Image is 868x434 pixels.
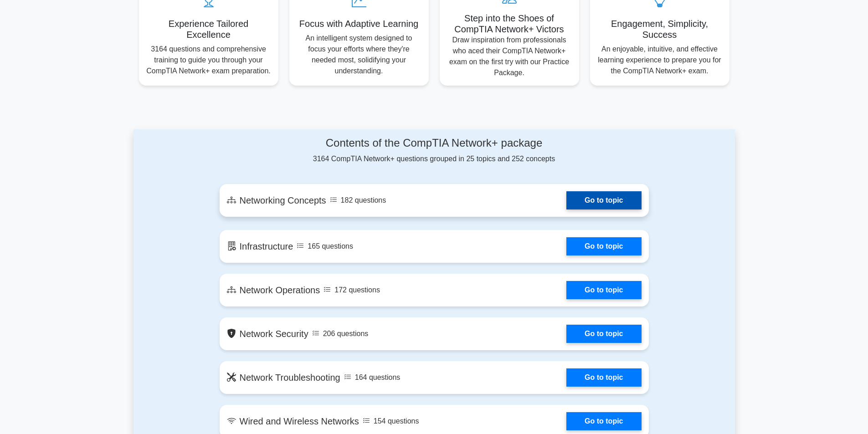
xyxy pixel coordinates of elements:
[220,137,649,164] div: 3164 CompTIA Network+ questions grouped in 25 topics and 252 concepts
[597,18,722,40] h5: Engagement, Simplicity, Success
[297,33,421,77] p: An intelligent system designed to focus your efforts where they're needed most, solidifying your ...
[447,35,572,78] p: Draw inspiration from professionals who aced their CompTIA Network+ exam on the first try with ou...
[447,13,572,35] h5: Step into the Shoes of CompTIA Network+ Victors
[297,18,421,29] h5: Focus with Adaptive Learning
[597,44,722,77] p: An enjoyable, intuitive, and effective learning experience to prepare you for the CompTIA Network...
[146,18,271,40] h5: Experience Tailored Excellence
[220,137,649,150] h4: Contents of the CompTIA Network+ package
[566,281,641,299] a: Go to topic
[566,412,641,430] a: Go to topic
[566,191,641,209] a: Go to topic
[566,368,641,387] a: Go to topic
[146,44,271,77] p: 3164 questions and comprehensive training to guide you through your CompTIA Network+ exam prepara...
[566,237,641,255] a: Go to topic
[566,325,641,343] a: Go to topic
